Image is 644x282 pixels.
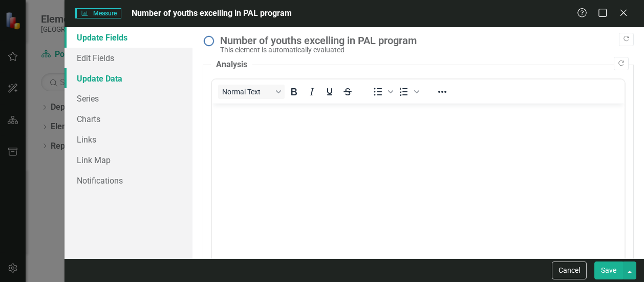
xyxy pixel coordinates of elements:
a: Edit Fields [65,48,192,68]
a: Links [65,129,192,150]
div: This element is automatically evaluated [220,46,629,54]
button: Block Normal Text [218,85,285,99]
span: Normal Text [222,88,272,96]
button: Reveal or hide additional toolbar items [434,85,451,99]
div: Number of youths excelling in PAL program [220,35,629,46]
button: Save [594,261,623,279]
a: Series [65,88,192,109]
div: Bullet list [369,85,395,99]
span: Measure [75,8,121,18]
button: Bold [285,85,303,99]
span: Number of youths excelling in PAL program [132,8,292,18]
a: Notifications [65,170,192,191]
legend: Analysis [211,59,252,71]
a: Update Fields [65,27,192,48]
div: Numbered list [395,85,421,99]
a: Link Map [65,150,192,170]
button: Underline [321,85,338,99]
a: Charts [65,109,192,129]
a: Update Data [65,68,192,89]
button: Cancel [552,261,587,279]
img: No Information [203,35,215,47]
button: Italic [303,85,320,99]
button: Strikethrough [339,85,356,99]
